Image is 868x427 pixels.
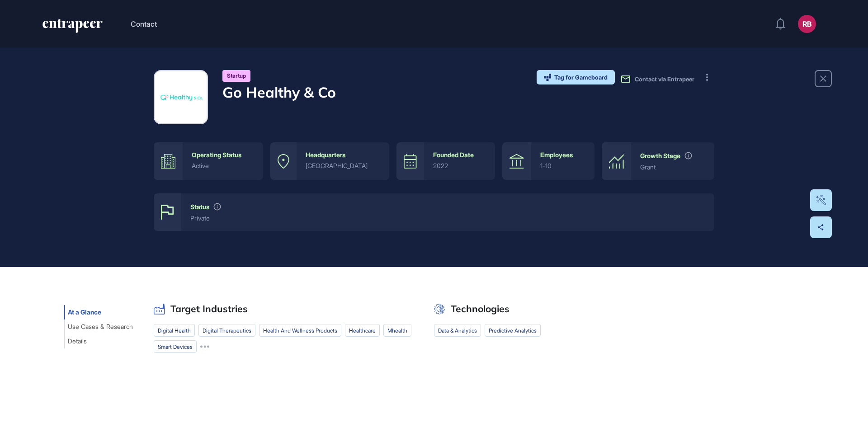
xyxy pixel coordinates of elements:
div: Founded Date [433,151,474,159]
a: entrapeer-logo [42,19,104,36]
li: Healthcare [345,324,380,337]
div: Status [190,203,209,211]
button: Use Cases & Research [64,319,137,334]
span: At a Glance [68,309,101,316]
div: 2022 [433,162,486,169]
h2: Technologies [451,303,509,314]
li: smart devices [154,340,197,353]
li: data & analytics [434,324,481,337]
span: Tag for Gameboard [554,75,608,80]
span: Details [68,338,87,345]
div: 1-10 [540,162,585,169]
div: private [190,215,705,222]
div: Employees [540,151,573,159]
li: Digital Therapeutics [198,324,255,337]
h2: Target Industries [170,303,248,314]
button: RB [798,15,816,33]
div: Startup [222,70,250,82]
div: Growth Stage [640,152,680,160]
li: predictive analytics [485,324,541,337]
li: health and wellness products [259,324,341,337]
div: active [192,162,254,169]
button: Contact [131,18,157,30]
div: Headquarters [306,151,345,159]
div: Operating Status [192,151,241,159]
li: Digital Health [154,324,195,337]
img: Go Healthy & Co-logo [155,71,207,123]
button: Details [64,334,90,348]
li: Mhealth [383,324,411,337]
button: Contact via Entrapeer [620,74,694,84]
div: [GEOGRAPHIC_DATA] [306,162,380,169]
span: Use Cases & Research [68,323,133,330]
button: At a Glance [64,305,105,319]
h4: Go Healthy & Co [222,84,336,101]
div: Grant [640,164,705,171]
span: Contact via Entrapeer [635,75,694,83]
